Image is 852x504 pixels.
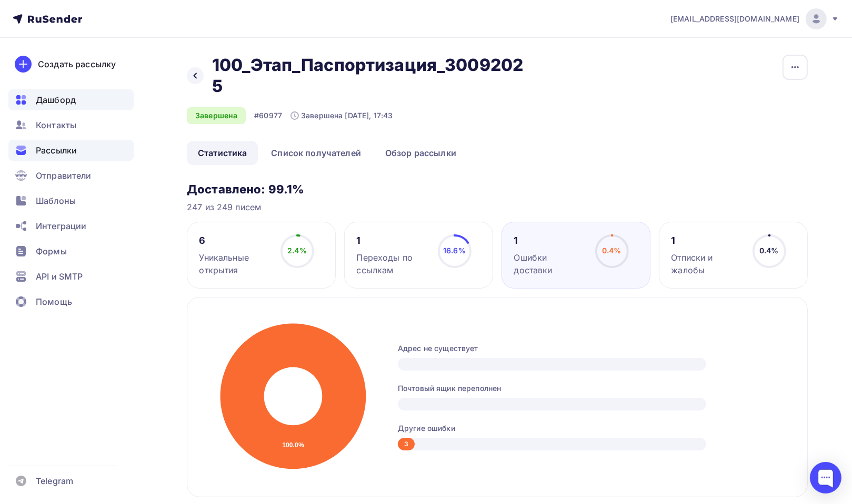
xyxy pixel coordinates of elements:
[36,220,86,232] span: Интеграции
[187,107,246,124] div: Завершена
[602,246,622,255] span: 0.4%
[8,89,134,110] a: Дашборд
[357,251,428,276] div: Переходы по ссылкам
[212,55,530,97] h2: 100_Этап_Паспортизация_30092025
[36,475,73,487] span: Telegram
[374,141,467,165] a: Обзор рассылки
[36,270,83,283] span: API и SMTP
[8,190,134,211] a: Шаблоны
[671,251,743,276] div: Отписки и жалобы
[287,246,307,255] span: 2.4%
[398,343,786,354] div: Адрес не существует
[187,141,258,165] a: Статистика
[670,8,839,29] a: [EMAIL_ADDRESS][DOMAIN_NAME]
[187,182,808,197] h3: Доставлено: 99.1%
[398,383,786,394] div: Почтовый ящик переполнен
[36,295,72,308] span: Помощь
[254,110,282,121] div: #60977
[199,234,271,247] div: 6
[38,58,116,70] div: Создать рассылку
[199,251,271,276] div: Уникальные открытия
[398,438,415,450] div: 3
[357,234,428,247] div: 1
[36,245,67,258] span: Формы
[36,169,92,182] span: Отправители
[290,110,393,121] div: Завершена [DATE], 17:43
[398,423,786,434] div: Другие ошибки
[8,115,134,136] a: Контакты
[187,201,808,213] div: 247 из 249 писем
[443,246,466,255] span: 16.6%
[514,251,586,276] div: Ошибки доставки
[671,234,743,247] div: 1
[514,234,586,247] div: 1
[8,140,134,161] a: Рассылки
[36,119,76,131] span: Контакты
[8,165,134,186] a: Отправители
[670,14,799,24] span: [EMAIL_ADDRESS][DOMAIN_NAME]
[36,194,76,207] span: Шаблоны
[36,94,76,106] span: Дашборд
[8,241,134,262] a: Формы
[260,141,372,165] a: Список получателей
[759,246,779,255] span: 0.4%
[36,144,77,157] span: Рассылки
